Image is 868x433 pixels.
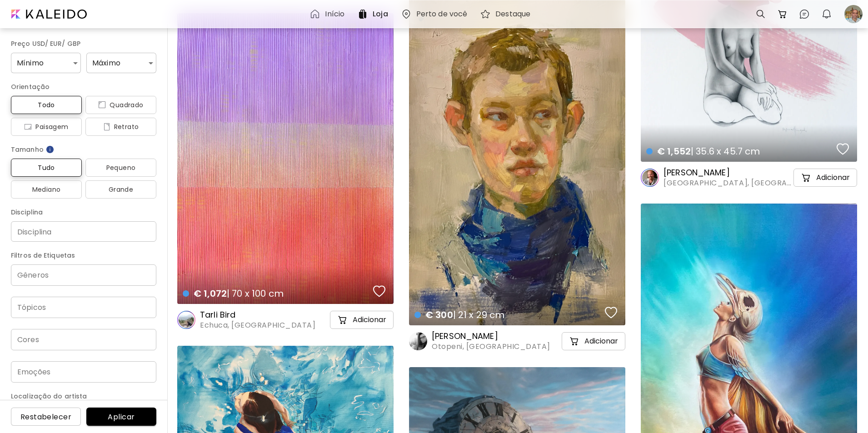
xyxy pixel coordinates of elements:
button: Tudo [11,159,82,177]
span: Todo [18,100,75,110]
h6: Início [325,10,344,18]
img: favorites [373,284,386,298]
img: bellIcon [821,9,832,20]
span: Mediano [18,184,75,195]
button: Todo [11,96,82,114]
button: bellIcon [819,6,834,22]
h6: Disciplina [11,207,156,218]
span: Paisagem [18,121,75,132]
span: Tudo [18,162,75,173]
h6: [PERSON_NAME] [663,167,792,178]
img: cart-icon [337,314,348,325]
div: Máximo [86,53,156,73]
h4: | 70 x 100 cm [183,288,372,299]
span: € 300 [425,309,453,321]
h4: | 21 x 29 cm [414,309,604,321]
div: Mínimo [11,53,81,73]
h5: Adicionar [816,173,850,182]
img: icon [103,123,110,130]
span: [GEOGRAPHIC_DATA], [GEOGRAPHIC_DATA] [663,178,792,188]
a: Início [309,9,348,20]
h5: Adicionar [353,315,386,324]
h6: Preço USD/ EUR/ GBP [11,38,156,49]
a: Perto de você [401,9,471,20]
a: Loja [357,9,391,20]
button: cart-iconAdicionar [793,169,857,187]
img: favorites [605,306,618,319]
a: Destaque [480,9,534,20]
span: Otopeni, [GEOGRAPHIC_DATA] [432,342,550,352]
img: icon [98,101,106,109]
button: Aplicar [86,408,156,426]
h5: Adicionar [584,337,618,346]
h4: | 35.6 x 45.7 cm [646,145,836,157]
span: Grande [93,184,149,195]
img: chatIcon [799,9,810,20]
button: Pequeno [85,159,156,177]
img: cart [777,9,788,20]
img: info [45,145,55,154]
button: Grande [85,180,156,199]
h6: Filtros de Etiquetas [11,250,156,261]
h6: Tamanho [11,144,156,155]
button: Restabelecer [11,408,81,426]
img: cart-icon [801,172,812,183]
span: Retrato [93,121,149,132]
span: Quadrado [93,100,149,110]
img: cart-icon [569,336,580,347]
button: iconPaisagem [11,118,82,136]
h6: [PERSON_NAME] [432,331,550,342]
button: Mediano [11,180,82,199]
h6: Tarli Bird [200,309,315,320]
h6: Orientação [11,81,156,92]
h6: Perto de você [416,10,468,18]
h6: Destaque [495,10,530,18]
img: favorites [837,142,849,156]
button: iconRetrato [85,118,156,136]
button: cart-iconAdicionar [330,311,394,329]
button: iconQuadrado [85,96,156,114]
img: icon [24,123,32,130]
h6: Localização do artista [11,391,156,402]
span: € 1,072 [194,287,227,300]
span: Aplicar [94,412,149,422]
button: cart-iconAdicionar [562,332,625,350]
span: Echuca, [GEOGRAPHIC_DATA] [200,320,315,330]
span: € 1,552 [657,145,691,158]
h6: Loja [373,10,388,18]
span: Pequeno [93,162,149,173]
span: Restabelecer [18,412,74,422]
